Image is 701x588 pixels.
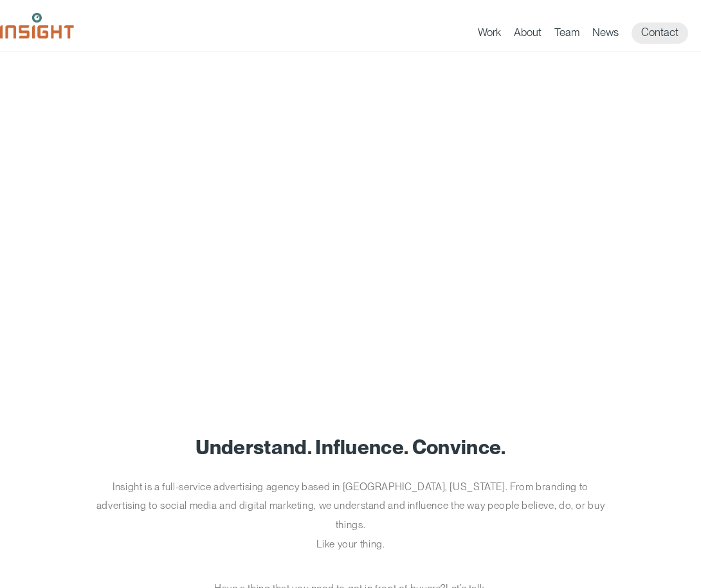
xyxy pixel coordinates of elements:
a: Contact [632,23,688,44]
a: About [514,26,542,44]
nav: primary navigation menu [478,23,701,44]
a: Team [554,26,579,44]
a: Work [478,26,501,44]
h1: Understand. Influence. Convince. [19,436,682,458]
p: Insight is a full-service advertising agency based in [GEOGRAPHIC_DATA], [US_STATE]. From brandin... [93,477,608,553]
a: News [592,26,619,44]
